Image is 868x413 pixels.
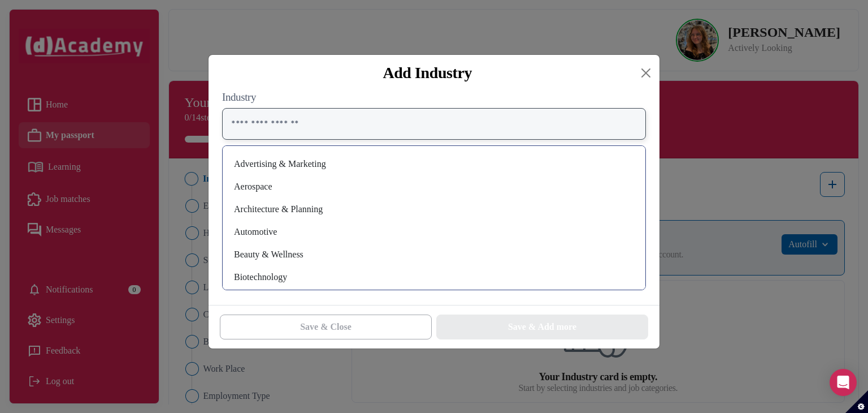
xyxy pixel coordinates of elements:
span: Save & Close [300,320,351,334]
div: Biotechnology [232,268,636,286]
span: Save & Add more [508,320,576,334]
div: Aerospace [232,178,636,196]
button: Close [637,64,655,82]
div: Automotive [232,223,636,241]
div: Architecture & Planning [232,200,636,218]
div: Advertising & Marketing [232,155,636,173]
label: Industry [222,91,646,104]
div: Beauty & Wellness [232,246,636,264]
button: Save & Close [220,315,432,339]
button: Save & Add more [436,315,648,339]
div: Open Intercom Messenger [830,369,857,396]
div: Add Industry [218,64,637,82]
button: Set cookie preferences [845,390,868,413]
